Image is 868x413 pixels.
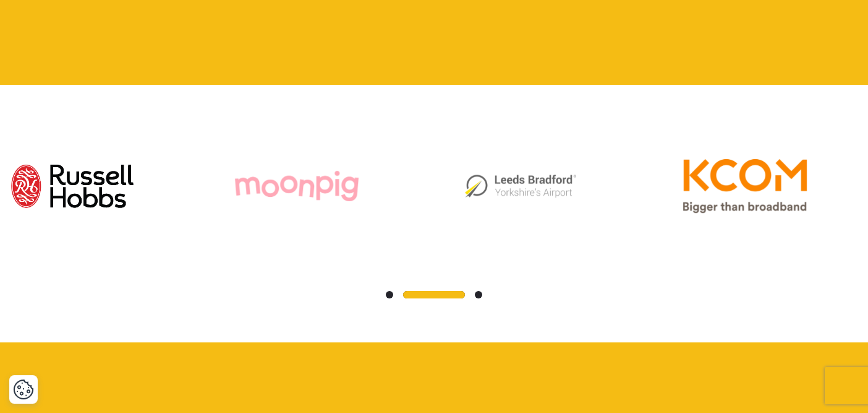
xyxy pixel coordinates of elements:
[13,379,34,400] img: Revisit consent button
[683,124,807,248] img: KCOM-logo
[13,379,34,400] button: Cookie Settings
[11,124,134,248] img: russell-hobbs-seeklogo
[235,124,359,248] img: Moonpig_Logo.svg
[459,124,582,248] img: leeds-bradford-international-airport-logo-png_seeklogo-370111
